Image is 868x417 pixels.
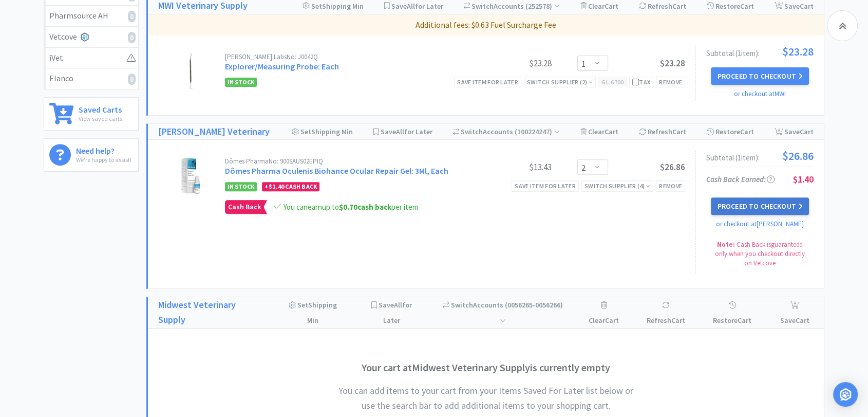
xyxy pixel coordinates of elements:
span: Cash Back is guaranteed only when you checkout directly on Vetcove [715,240,805,267]
a: Pharmsource AH0 [44,6,138,27]
div: Shipping Min [292,124,353,139]
div: Clear [580,124,618,139]
span: Save for Later [391,2,443,11]
div: Pharmsource AH [49,9,133,23]
span: $1.40 [269,183,284,190]
a: [PERSON_NAME] Veterinary [158,124,270,139]
span: Set [300,127,311,136]
div: Switch Supplier ( 4 ) [584,181,650,191]
a: Saved CartsView saved carts [44,97,139,131]
span: Cart [605,127,618,136]
div: Remove [656,77,685,87]
div: Tax [632,77,650,87]
div: Vetcove [49,30,133,44]
div: Refresh [639,124,686,139]
span: Cash Back [225,201,263,213]
span: In Stock [225,182,257,191]
span: You can earn up to per item [284,202,418,212]
div: Dômes Pharma No: 900SAUS02EPIQ [225,158,475,165]
strong: Note: [717,240,735,249]
span: $23.28 [782,46,814,57]
div: Switch Supplier ( 2 ) [527,77,593,87]
span: Switch [461,127,483,136]
a: or checkout at MWI [734,89,786,98]
div: GL: 6700 [598,77,627,87]
a: iVet [44,48,138,69]
div: Save item for later [454,77,521,87]
button: Proceed to Checkout [711,67,808,85]
div: Accounts [453,124,560,139]
div: Subtotal ( 1 item ): [706,46,814,57]
strong: cash back [339,202,391,212]
a: or checkout at [PERSON_NAME] [716,220,804,228]
span: Cart [605,316,619,325]
p: View saved carts [79,114,122,123]
span: Cart [796,316,809,325]
span: Cart [800,127,814,136]
div: Save [775,124,814,139]
span: In Stock [225,78,257,87]
div: [PERSON_NAME] Labs No: J0042Q [225,53,475,60]
span: Switch [471,2,494,11]
a: Vetcove0 [44,27,138,48]
img: 4725f97b582544b08e55184d56b4f08d_569037.jpeg [173,158,209,194]
span: $23.28 [660,58,685,69]
p: Additional fees: $0.63 Fuel Surcharge Fee [152,19,820,32]
div: Shipping Min [284,297,343,328]
span: Save for Later [381,127,432,136]
span: Cart [605,2,618,11]
div: $23.28 [475,57,552,69]
p: We're happy to assist! [76,155,131,165]
span: ( 0056265-0056266 ) [500,300,563,325]
span: $1.40 [793,173,814,185]
span: Cart [671,316,685,325]
div: Restore [709,297,755,328]
span: Cart [800,2,814,11]
div: Save [776,297,814,328]
span: Cart [672,127,686,136]
span: $26.86 [782,150,814,161]
span: Cash Back Earned : [706,174,775,184]
span: Cart [738,316,751,325]
h6: Saved Carts [79,103,122,114]
span: Cart [672,2,686,11]
span: Save for Later [379,300,412,325]
h6: Need help? [76,144,131,155]
div: Clear [586,297,622,328]
button: Proceed to Checkout [711,197,808,215]
div: Open Intercom Messenger [833,382,858,407]
div: Restore [707,124,754,139]
h3: Your cart at Midwest Veterinary Supply is currently empty [332,359,640,376]
div: Subtotal ( 1 item ): [706,150,814,161]
span: All [396,127,404,136]
span: $0.70 [339,202,357,212]
a: Explorer/Measuring Probe: Each [225,61,339,71]
div: Accounts [441,297,564,328]
div: iVet [49,51,133,65]
a: Elanco0 [44,68,138,89]
span: ( 252578 ) [524,2,560,11]
i: 0 [128,74,136,85]
img: 513ea18083124ea5be58b3b3dbbb46c9_3619.png [183,53,198,89]
span: $26.86 [660,161,685,173]
div: Save item for later [512,180,579,191]
i: 0 [128,11,136,22]
span: All [394,300,402,310]
span: Switch [451,300,473,310]
span: Set [297,300,308,310]
div: Elanco [49,72,133,85]
span: Cart [740,2,754,11]
div: $13.43 [475,161,552,173]
span: Set [311,2,322,11]
span: ( 100224247 ) [513,127,560,136]
a: Midwest Veterinary Supply [158,298,263,328]
a: Dômes Pharma Oculenis Biohance Ocular Repair Gel: 3Ml, Each [225,166,448,176]
div: Remove [656,180,685,191]
i: 0 [128,32,136,43]
span: All [407,2,415,11]
span: Cart [740,127,754,136]
h4: You can add items to your cart from your Items Saved For Later list below or use the search bar t... [332,384,640,413]
div: + Cash Back [262,182,319,191]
